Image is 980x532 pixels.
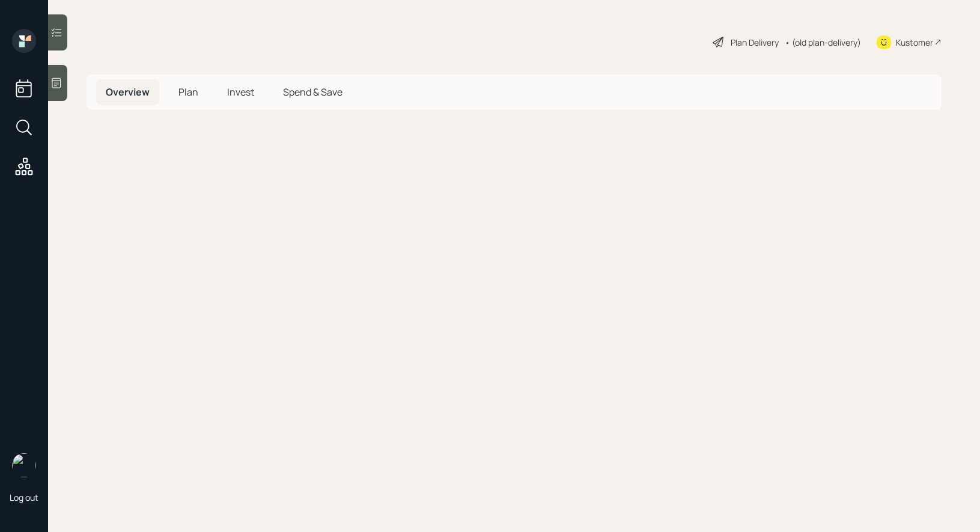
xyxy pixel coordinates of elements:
div: • (old plan-delivery) [785,36,861,49]
span: Overview [106,85,150,99]
span: Plan [178,85,198,99]
span: Invest [227,85,254,99]
div: Log out [10,492,38,503]
div: Plan Delivery [731,36,779,49]
img: treva-nostdahl-headshot.png [12,453,36,477]
span: Spend & Save [283,85,342,99]
div: Kustomer [896,36,933,49]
